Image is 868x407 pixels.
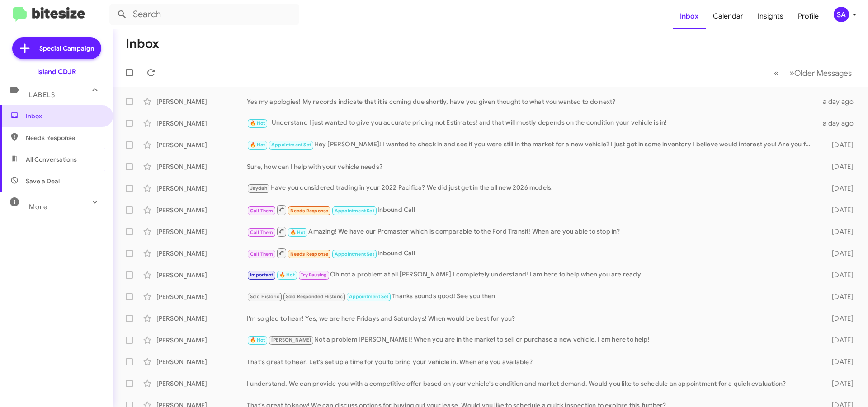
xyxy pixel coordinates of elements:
div: [PERSON_NAME] [156,249,247,258]
span: Call Them [250,208,274,214]
input: Search [109,4,299,25]
div: [PERSON_NAME] [156,206,247,215]
div: [PERSON_NAME] [156,314,247,323]
div: [PERSON_NAME] [156,140,247,150]
div: Island CDJR [37,67,76,76]
div: [DATE] [817,162,861,171]
a: Special Campaign [12,37,101,59]
button: Next [784,64,857,82]
span: Important [250,272,274,278]
div: Have you considered trading in your 2022 Pacifica? We did just get in the all new 2026 models! [247,183,817,193]
div: Hey [PERSON_NAME]! I wanted to check in and see if you were still in the market for a new vehicle... [247,140,817,150]
div: Not a problem [PERSON_NAME]! When you are in the market to sell or purchase a new vehicle, I am h... [247,335,817,345]
div: Inbound Call [247,248,817,259]
div: [PERSON_NAME] [156,357,247,366]
div: [PERSON_NAME] [156,184,247,193]
div: [PERSON_NAME] [156,162,247,171]
nav: Page navigation example [769,64,857,82]
a: Inbox [673,3,706,29]
div: I'm so glad to hear! Yes, we are here Fridays and Saturdays! When would be best for you? [247,314,817,323]
span: « [774,67,779,79]
span: Appointment Set [349,294,389,299]
div: [DATE] [817,206,861,215]
div: [DATE] [817,249,861,258]
span: Call Them [250,229,274,235]
div: SA [834,7,849,22]
div: [PERSON_NAME] [156,119,247,128]
a: Profile [791,3,826,29]
div: [DATE] [817,314,861,323]
a: Insights [750,3,791,29]
span: Appointment Set [271,142,311,148]
span: 🔥 Hot [290,229,306,235]
a: Calendar [706,3,750,29]
div: [PERSON_NAME] [156,271,247,280]
div: [DATE] [817,227,861,236]
span: More [29,203,47,211]
div: I understand. We can provide you with a competitive offer based on your vehicle's condition and m... [247,379,817,388]
span: 🔥 Hot [250,142,265,148]
span: Needs Response [290,208,329,214]
div: Oh not a problem at all [PERSON_NAME] I completely understand! I am here to help when you are ready! [247,270,817,280]
div: [DATE] [817,379,861,388]
div: [DATE] [817,336,861,345]
span: Special Campaign [39,44,94,53]
div: a day ago [817,97,861,106]
div: [DATE] [817,357,861,366]
span: 🔥 Hot [250,337,265,343]
button: Previous [769,64,784,82]
span: All Conversations [26,155,77,164]
div: [PERSON_NAME] [156,336,247,345]
div: Yes my apologies! My records indicate that it is coming due shortly, have you given thought to wh... [247,97,817,106]
div: [PERSON_NAME] [156,97,247,106]
button: SA [826,7,858,22]
span: Save a Deal [26,177,60,186]
span: Older Messages [794,68,852,78]
div: [DATE] [817,271,861,280]
div: I Understand I just wanted to give you accurate pricing not Estimates! and that will mostly depen... [247,118,817,128]
div: [PERSON_NAME] [156,292,247,301]
div: [DATE] [817,140,861,150]
span: Appointment Set [335,208,374,214]
div: [DATE] [817,184,861,193]
span: Sold Responded Historic [286,294,343,299]
span: Call Them [250,251,274,257]
span: Sold Historic [250,294,280,299]
span: 🔥 Hot [250,120,265,126]
span: Needs Response [26,133,103,142]
span: Jaydah [250,185,267,191]
div: Sure, how can I help with your vehicle needs? [247,162,817,171]
div: [DATE] [817,292,861,301]
div: Inbound Call [247,204,817,215]
div: [PERSON_NAME] [156,227,247,236]
h1: Inbox [126,37,159,51]
div: Thanks sounds good! See you then [247,291,817,302]
span: Needs Response [290,251,329,257]
div: Amazing! We have our Promaster which is comparable to the Ford Transit! When are you able to stop... [247,226,817,237]
span: 🔥 Hot [279,272,295,278]
span: » [789,67,794,79]
span: Labels [29,91,55,99]
span: Inbox [26,112,103,121]
div: a day ago [817,119,861,128]
div: [PERSON_NAME] [156,379,247,388]
div: That's great to hear! Let's set up a time for you to bring your vehicle in. When are you available? [247,357,817,366]
span: Appointment Set [335,251,374,257]
span: Try Pausing [301,272,327,278]
span: [PERSON_NAME] [271,337,311,343]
